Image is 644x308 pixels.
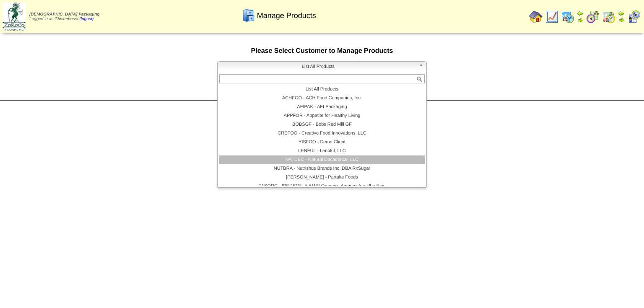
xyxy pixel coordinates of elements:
[251,47,393,54] span: Please Select Customer to Manage Products
[221,62,415,72] span: List All Products
[3,3,26,31] img: zoroco-logo-small.webp
[219,111,425,120] li: APPFOR - Appetite for Healthy Living
[242,9,255,22] img: cabinet.gif
[219,147,425,155] li: LENFUL - Lentiful, LLC
[219,173,425,182] li: [PERSON_NAME] - Partake Foods
[219,138,425,147] li: YISFOO - Demo Client
[219,155,425,164] li: NATDEC - Natural Decadence, LLC
[29,12,99,21] span: Logged in as Gfwarehouse
[618,10,625,17] img: arrowleft.gif
[219,182,425,191] li: PASORG - [PERSON_NAME] Organics America Inc. dba Elari
[627,10,641,23] img: calendarcustomer.gif
[219,129,425,138] li: CREFOO - Creative Food Innovations, LLC
[577,17,584,23] img: arrowright.gif
[602,10,615,23] img: calendarinout.gif
[219,94,425,103] li: ACHFOO - ACH Food Companies, Inc.
[219,103,425,111] li: AFIPAK - AFI Packaging
[577,10,584,17] img: arrowleft.gif
[219,120,425,129] li: BOBSGF - Bobs Red Mill GF
[80,17,94,21] a: (logout)
[219,85,425,94] li: List All Products
[529,10,543,23] img: home.gif
[545,10,558,23] img: line_graph.gif
[561,10,574,23] img: calendarprod.gif
[618,17,625,23] img: arrowright.gif
[257,11,316,20] span: Manage Products
[219,164,425,173] li: NUTBRA - Nutrishus Brands Inc, DBA RxSugar
[586,10,600,23] img: calendarblend.gif
[29,12,99,17] span: [DEMOGRAPHIC_DATA] Packaging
